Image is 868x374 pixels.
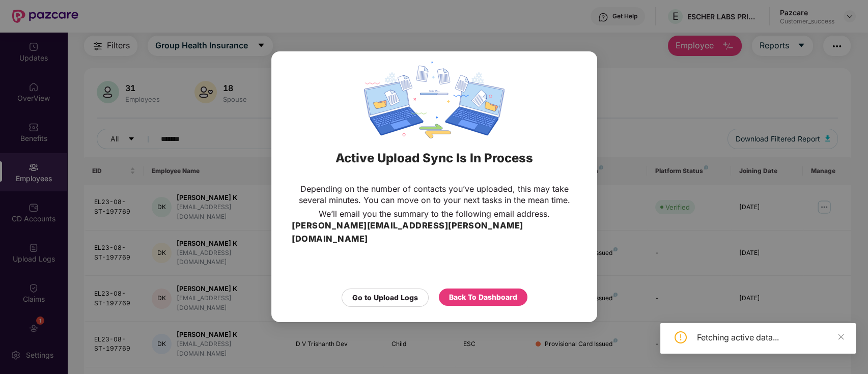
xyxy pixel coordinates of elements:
div: Active Upload Sync Is In Process [284,138,584,178]
div: Back To Dashboard [449,292,517,303]
h3: [PERSON_NAME][EMAIL_ADDRESS][PERSON_NAME][DOMAIN_NAME] [292,219,577,245]
div: Fetching active data... [697,331,844,343]
span: exclamation-circle [675,331,687,343]
p: We’ll email you the summary to the following email address. [319,208,550,219]
span: close [837,333,845,340]
img: svg+xml;base64,PHN2ZyBpZD0iRGF0YV9zeW5jaW5nIiB4bWxucz0iaHR0cDovL3d3dy53My5vcmcvMjAwMC9zdmciIHdpZH... [363,62,504,138]
div: Go to Upload Logs [352,293,417,304]
p: Depending on the number of contacts you’ve uploaded, this may take several minutes. You can move ... [292,183,577,206]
